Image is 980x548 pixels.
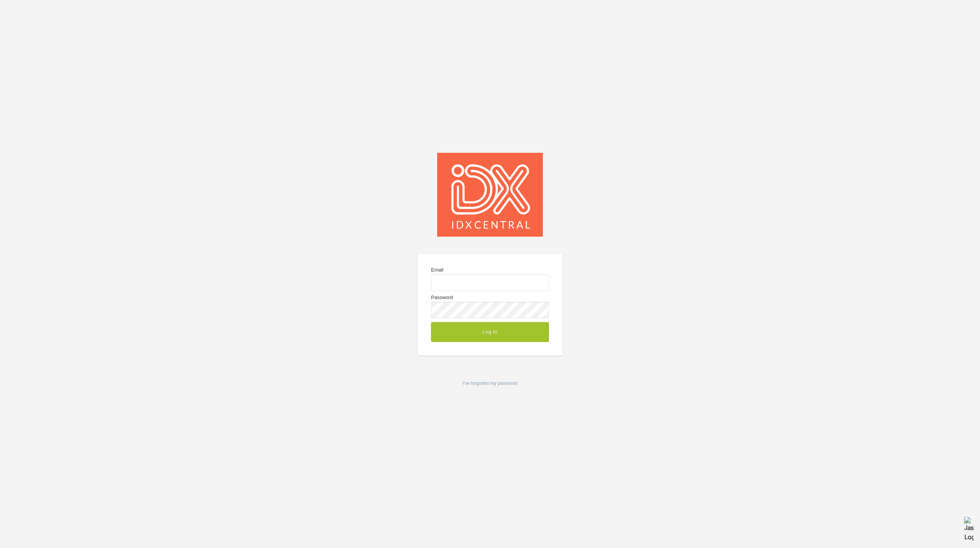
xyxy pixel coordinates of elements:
[431,267,549,291] label: Email
[437,153,543,237] img: idxcentral-logo_20210406125027.png
[431,322,549,342] button: Log In
[431,274,549,291] input: EmailOpen Keeper Popup
[431,302,549,318] input: PasswordOpen Keeper Popup
[462,381,517,386] a: I've forgotten my password
[431,295,549,318] label: Password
